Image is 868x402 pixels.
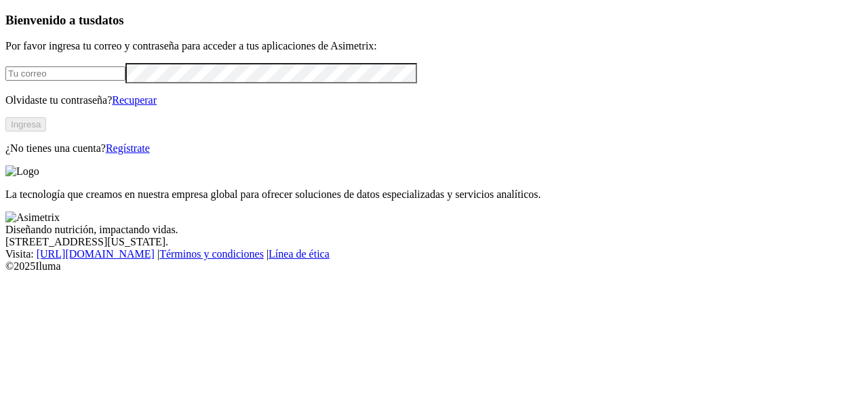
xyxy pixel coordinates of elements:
[5,94,863,106] p: Olvidaste tu contraseña?
[159,248,264,260] a: Términos y condiciones
[5,13,863,28] h3: Bienvenido a tus
[106,142,150,154] a: Regístrate
[5,165,39,178] img: Logo
[112,94,157,106] a: Recuperar
[5,117,46,132] button: Ingresa
[269,248,330,260] a: Línea de ética
[5,142,863,155] p: ¿No tienes una cuenta?
[5,236,863,248] div: [STREET_ADDRESS][US_STATE].
[5,260,863,273] div: © 2025 Iluma
[5,212,60,224] img: Asimetrix
[5,40,863,52] p: Por favor ingresa tu correo y contraseña para acceder a tus aplicaciones de Asimetrix:
[5,66,125,81] input: Tu correo
[5,224,863,236] div: Diseñando nutrición, impactando vidas.
[95,13,124,27] span: datos
[5,248,863,260] div: Visita : | |
[5,188,863,201] p: La tecnología que creamos en nuestra empresa global para ofrecer soluciones de datos especializad...
[37,248,155,260] a: [URL][DOMAIN_NAME]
